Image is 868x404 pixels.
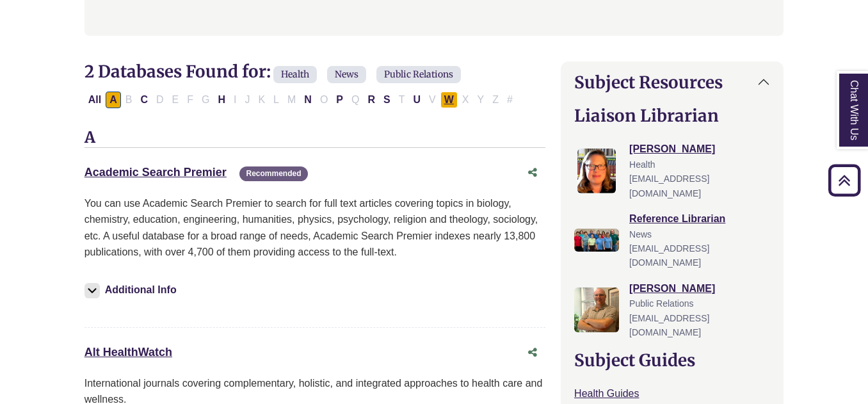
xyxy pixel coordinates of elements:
span: [EMAIL_ADDRESS][DOMAIN_NAME] [629,174,709,198]
span: Recommended [239,166,307,181]
span: 2 Databases Found for: [84,61,271,82]
button: Filter Results H [214,92,229,108]
button: Filter Results N [300,92,316,108]
h3: A [84,129,545,148]
button: Filter Results P [332,92,347,108]
button: Filter Results C [136,92,152,108]
a: Alt HealthWatch [84,346,172,359]
h2: Liaison Librarian [574,106,770,125]
button: Share this database [520,161,545,185]
a: Health Guides [574,388,639,399]
button: Filter Results W [440,92,458,108]
div: Alpha-list to filter by first letter of database name [84,93,518,104]
a: Back to Top [824,172,865,189]
a: Reference Librarian [629,213,725,224]
img: Nathan Farley [574,287,618,332]
button: Additional Info [84,281,181,299]
a: [PERSON_NAME] [629,283,715,294]
a: Academic Search Premier [84,166,227,179]
button: Filter Results A [106,92,121,108]
span: Health [273,66,317,83]
img: Reference Librarian [574,229,619,252]
span: [EMAIL_ADDRESS][DOMAIN_NAME] [629,243,709,268]
button: Filter Results R [364,92,379,108]
span: News [629,229,652,239]
span: News [327,66,366,83]
button: Share this database [520,341,545,365]
button: Filter Results U [410,92,425,108]
span: Public Relations [629,298,693,309]
img: Jessica Moore [577,149,616,193]
button: Subject Resources [561,62,783,102]
span: [EMAIL_ADDRESS][DOMAIN_NAME] [629,313,709,337]
span: Health [629,159,655,170]
a: [PERSON_NAME] [629,143,715,154]
button: All [84,92,105,108]
button: Filter Results S [380,92,394,108]
h2: Subject Guides [574,350,770,370]
p: You can use Academic Search Premier to search for full text articles covering topics in biology, ... [84,195,545,261]
span: Public Relations [376,66,461,83]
